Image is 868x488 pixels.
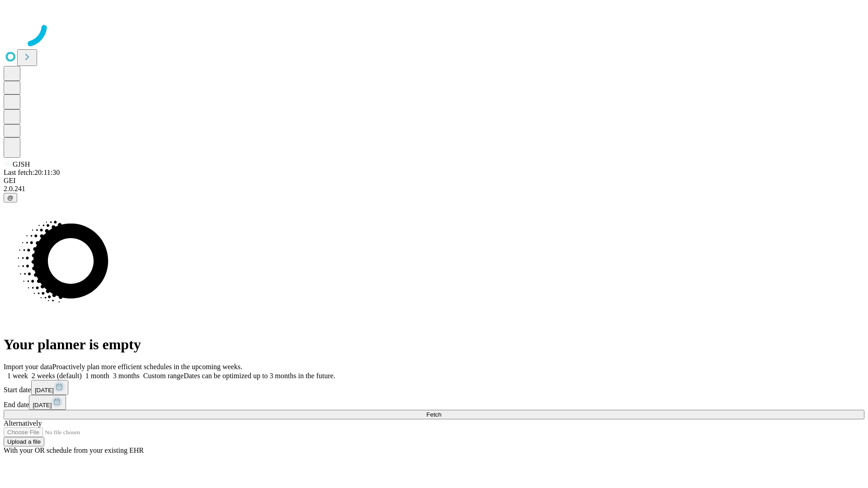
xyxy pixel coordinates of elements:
[13,160,30,168] span: GJSH
[4,169,60,176] span: Last fetch: 20:11:30
[4,380,864,395] div: Start date
[35,387,54,394] span: [DATE]
[4,363,52,371] span: Import your data
[184,372,335,380] span: Dates can be optimized up to 3 months in the future.
[143,372,184,380] span: Custom range
[113,372,140,380] span: 3 months
[4,336,864,353] h1: Your planner is empty
[4,193,17,202] button: @
[4,395,864,410] div: End date
[4,446,144,454] span: With your OR schedule from your existing EHR
[32,372,82,380] span: 2 weeks (default)
[4,185,864,193] div: 2.0.241
[4,177,864,185] div: GEI
[85,372,109,380] span: 1 month
[29,395,66,410] button: [DATE]
[4,410,864,419] button: Fetch
[7,194,14,201] span: @
[4,437,44,446] button: Upload a file
[52,363,242,371] span: Proactively plan more efficient schedules in the upcoming weeks.
[31,380,68,395] button: [DATE]
[4,419,42,427] span: Alternatively
[33,402,52,408] span: [DATE]
[7,372,28,380] span: 1 week
[426,411,441,418] span: Fetch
